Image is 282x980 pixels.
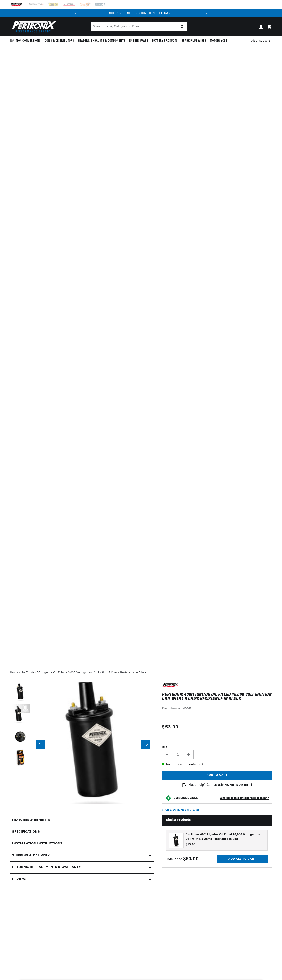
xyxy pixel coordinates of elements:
[183,857,199,861] strong: $53.00
[162,762,272,767] p: In-Stock and Ready to Ship
[162,745,272,749] label: QTY
[152,39,178,43] span: Battery Products
[91,22,187,31] input: Search Part #, Category or Keyword
[178,22,187,31] button: Search Part #, Category or Keyword
[10,671,18,675] a: Home
[162,693,272,701] h1: PerTronix 40011 Ignitor Oil Filled 40,000 Volt Ignition Coil with 1.5 Ohms Resistance in Black
[162,771,272,780] button: Add to cart
[10,727,30,747] button: Load image 3 in gallery view
[10,874,154,885] summary: Reviews
[10,704,30,725] button: Load image 2 in gallery view
[221,783,252,787] a: [PHONE_NUMBER]
[180,36,208,46] summary: Spark Plug Wires
[162,724,178,731] span: $53.00
[21,671,146,675] a: PerTronix 40011 Ignitor Oil Filled 40,000 Volt Ignition Coil with 1.5 Ohms Resistance in Black
[188,783,252,788] p: Need help? Call us at
[162,808,199,812] p: C.A.R.B. EO Number: D-57-21
[78,39,125,43] span: Headers, Exhausts & Components
[162,706,272,711] div: Part Number:
[248,39,270,43] span: Product Support
[182,39,206,43] span: Spark Plug Wires
[127,36,150,46] summary: Engine Swaps
[10,838,154,850] summary: Installation instructions
[109,12,173,15] a: SHOP BEST SELLING IGNITION & EXHAUST
[12,818,50,823] h2: Features & Benefits
[12,853,50,858] h2: Shipping & Delivery
[80,11,202,16] div: 1 of 2
[165,795,172,801] img: Emissions code
[10,682,30,702] button: Load image 1 in gallery view
[208,36,229,46] summary: Motorcycle
[36,740,45,749] button: Slide left
[162,815,272,826] h2: Similar Products
[10,826,154,838] summary: Specifications
[166,858,199,861] span: Total price:
[10,814,154,826] summary: Features & Benefits
[80,11,202,16] div: Announcement
[10,671,272,675] nav: breadcrumbs
[12,865,81,870] h2: Returns, Replacements & Warranty
[248,36,272,46] summary: Product Support
[129,39,148,43] span: Engine Swaps
[12,877,27,882] h2: Reviews
[10,36,43,46] summary: Ignition Conversions
[150,36,180,46] summary: Battery Products
[76,36,127,46] summary: Headers, Exhausts & Components
[10,749,30,769] button: Load image 4 in gallery view
[220,797,269,800] strong: What does this emissions code mean?
[183,707,191,710] strong: 40011
[10,850,154,862] summary: Shipping & Delivery
[10,862,154,873] summary: Returns, Replacements & Warranty
[10,20,56,34] img: Pertronix
[174,797,198,800] strong: EMISSIONS CODE
[174,796,269,800] button: EMISSIONS CODEWhat does this emissions code mean?
[217,855,268,864] button: Add all to cart
[10,682,154,806] media-gallery: Gallery Viewer
[210,39,227,43] span: Motorcycle
[10,39,41,43] span: Ignition Conversions
[43,36,76,46] summary: Coils & Distributors
[12,829,40,835] h2: Specifications
[186,842,196,847] span: $53.00
[45,39,74,43] span: Coils & Distributors
[141,740,150,749] button: Slide right
[12,841,62,847] h2: Installation instructions
[202,9,210,17] button: Translation missing: en.sections.announcements.next_announcement
[72,9,80,17] button: Translation missing: en.sections.announcements.previous_announcement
